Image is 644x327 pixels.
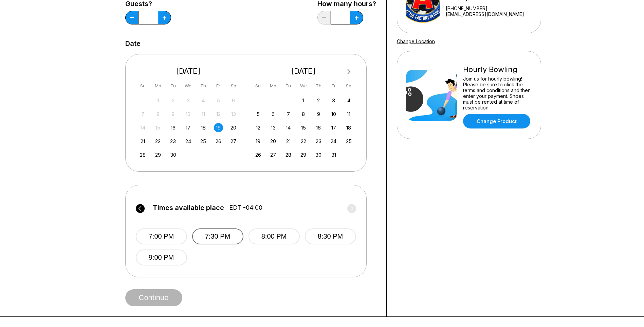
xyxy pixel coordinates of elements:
[344,109,353,119] div: Choose Saturday, October 11th, 2025
[229,109,238,119] div: Not available Saturday, September 13th, 2025
[168,123,178,132] div: Choose Tuesday, September 16th, 2025
[214,96,223,105] div: Not available Friday, September 5th, 2025
[284,109,293,119] div: Choose Tuesday, October 7th, 2025
[284,81,293,90] div: Tu
[329,137,338,146] div: Choose Friday, October 24th, 2025
[329,96,338,105] div: Choose Friday, October 3rd, 2025
[192,228,243,244] button: 7:30 PM
[153,81,163,90] div: Mo
[329,109,338,119] div: Choose Friday, October 10th, 2025
[254,123,263,132] div: Choose Sunday, October 12th, 2025
[314,81,323,90] div: Th
[153,150,163,159] div: Choose Monday, September 29th, 2025
[125,40,141,47] label: Date
[329,81,338,90] div: Fr
[344,66,354,77] button: Next Month
[199,96,208,105] div: Not available Thursday, September 4th, 2025
[184,137,193,146] div: Choose Wednesday, September 24th, 2025
[229,81,238,90] div: Sa
[284,137,293,146] div: Choose Tuesday, October 21st, 2025
[251,67,356,76] div: [DATE]
[299,96,308,105] div: Choose Wednesday, October 1st, 2025
[153,123,163,132] div: Not available Monday, September 15th, 2025
[249,228,300,244] button: 8:00 PM
[184,81,193,90] div: We
[446,11,532,17] a: [EMAIL_ADDRESS][DOMAIN_NAME]
[253,95,354,159] div: month 2025-10
[199,109,208,119] div: Not available Thursday, September 11th, 2025
[229,204,262,211] span: EDT -04:00
[314,96,323,105] div: Choose Thursday, October 2nd, 2025
[269,81,278,90] div: Mo
[299,123,308,132] div: Choose Wednesday, October 15th, 2025
[138,137,147,146] div: Choose Sunday, September 21st, 2025
[463,76,532,110] div: Join us for hourly bowling! Please be sure to click the terms and conditions and then enter your ...
[269,109,278,119] div: Choose Monday, October 6th, 2025
[214,137,223,146] div: Choose Friday, September 26th, 2025
[254,150,263,159] div: Choose Sunday, October 26th, 2025
[214,81,223,90] div: Fr
[136,67,241,76] div: [DATE]
[168,150,178,159] div: Choose Tuesday, September 30th, 2025
[269,137,278,146] div: Choose Monday, October 20th, 2025
[299,81,308,90] div: We
[284,150,293,159] div: Choose Tuesday, October 28th, 2025
[168,109,178,119] div: Not available Tuesday, September 9th, 2025
[299,137,308,146] div: Choose Wednesday, October 22nd, 2025
[344,81,353,90] div: Sa
[153,109,163,119] div: Not available Monday, September 8th, 2025
[137,95,239,159] div: month 2025-09
[269,123,278,132] div: Choose Monday, October 13th, 2025
[184,123,193,132] div: Choose Wednesday, September 17th, 2025
[329,123,338,132] div: Choose Friday, October 17th, 2025
[446,5,532,11] div: [PHONE_NUMBER]
[254,137,263,146] div: Choose Sunday, October 19th, 2025
[199,81,208,90] div: Th
[138,109,147,119] div: Not available Sunday, September 7th, 2025
[153,137,163,146] div: Choose Monday, September 22nd, 2025
[168,81,178,90] div: Tu
[344,96,353,105] div: Choose Saturday, October 4th, 2025
[199,137,208,146] div: Choose Thursday, September 25th, 2025
[305,228,356,244] button: 8:30 PM
[184,96,193,105] div: Not available Wednesday, September 3rd, 2025
[229,123,238,132] div: Choose Saturday, September 20th, 2025
[229,96,238,105] div: Not available Saturday, September 6th, 2025
[168,137,178,146] div: Choose Tuesday, September 23rd, 2025
[314,137,323,146] div: Choose Thursday, October 23rd, 2025
[138,150,147,159] div: Choose Sunday, September 28th, 2025
[254,81,263,90] div: Su
[406,70,457,121] img: Hourly Bowling
[463,65,532,74] div: Hourly Bowling
[314,109,323,119] div: Choose Thursday, October 9th, 2025
[463,114,530,128] a: Change Product
[153,204,224,211] span: Times available place
[136,249,187,265] button: 9:00 PM
[229,137,238,146] div: Choose Saturday, September 27th, 2025
[184,109,193,119] div: Not available Wednesday, September 10th, 2025
[153,96,163,105] div: Not available Monday, September 1st, 2025
[284,123,293,132] div: Choose Tuesday, October 14th, 2025
[199,123,208,132] div: Choose Thursday, September 18th, 2025
[136,228,187,244] button: 7:00 PM
[299,150,308,159] div: Choose Wednesday, October 29th, 2025
[214,109,223,119] div: Not available Friday, September 12th, 2025
[397,38,435,44] a: Change Location
[214,123,223,132] div: Choose Friday, September 19th, 2025
[254,109,263,119] div: Choose Sunday, October 5th, 2025
[138,81,147,90] div: Su
[344,123,353,132] div: Choose Saturday, October 18th, 2025
[269,150,278,159] div: Choose Monday, October 27th, 2025
[314,150,323,159] div: Choose Thursday, October 30th, 2025
[329,150,338,159] div: Choose Friday, October 31st, 2025
[314,123,323,132] div: Choose Thursday, October 16th, 2025
[344,137,353,146] div: Choose Saturday, October 25th, 2025
[168,96,178,105] div: Not available Tuesday, September 2nd, 2025
[299,109,308,119] div: Choose Wednesday, October 8th, 2025
[138,123,147,132] div: Not available Sunday, September 14th, 2025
